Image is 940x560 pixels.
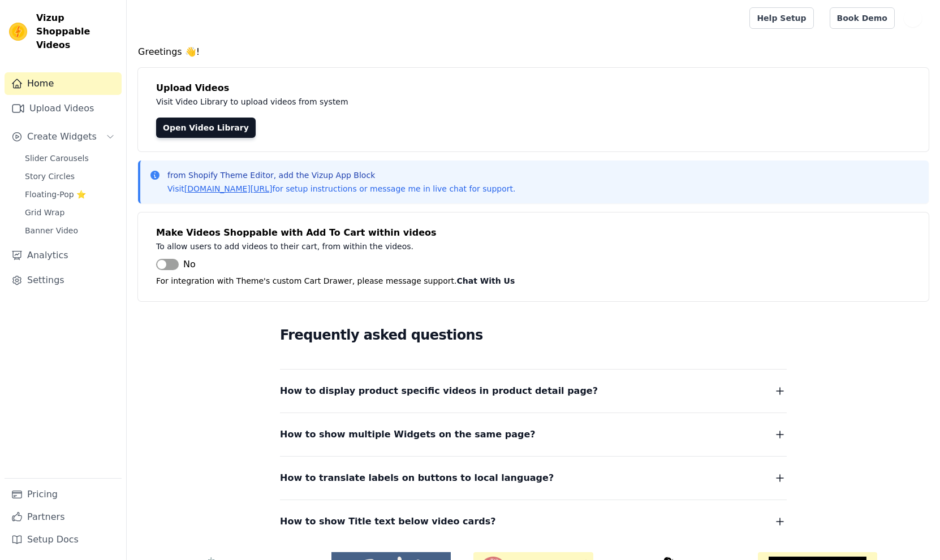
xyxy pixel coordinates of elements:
[280,383,598,399] span: How to display product specific videos in product detail page?
[183,258,196,271] span: No
[830,7,895,29] a: Book Demo
[280,427,787,442] button: How to show multiple Widgets on the same page?
[18,150,122,166] a: Slider Carousels
[280,470,554,486] span: How to translate labels on buttons to local language?
[5,72,122,95] a: Home
[25,171,75,182] span: Story Circles
[280,514,787,529] button: How to show Title text below video cards?
[5,125,122,148] button: Create Widgets
[156,274,911,288] p: For integration with Theme's custom Cart Drawer, please message support.
[18,168,122,184] a: Story Circles
[457,274,515,288] button: Chat With Us
[280,383,787,399] button: How to display product specific videos in product detail page?
[25,207,64,218] span: Grid Wrap
[5,97,122,120] a: Upload Videos
[156,81,911,95] h4: Upload Videos
[156,118,256,138] a: Open Video Library
[156,258,196,271] button: No
[25,153,89,164] span: Slider Carousels
[18,186,122,202] a: Floating-Pop ⭐
[5,244,122,267] a: Analytics
[36,11,117,52] span: Vizup Shoppable Videos
[280,470,787,486] button: How to translate labels on buttons to local language?
[5,506,122,528] a: Partners
[138,45,929,59] h4: Greetings 👋!
[25,225,78,236] span: Banner Video
[156,226,911,240] h4: Make Videos Shoppable with Add To Cart within videos
[18,205,122,220] a: Grid Wrap
[749,7,813,29] a: Help Setup
[156,95,663,108] p: Visit Video Library to upload videos from system
[9,23,27,41] img: Vizup
[5,528,122,551] a: Setup Docs
[5,269,122,292] a: Settings
[280,427,536,442] span: How to show multiple Widgets on the same page?
[18,223,122,238] a: Banner Video
[156,240,663,253] p: To allow users to add videos to their cart, from within the videos.
[167,183,515,194] p: Visit for setup instructions or message me in live chat for support.
[280,324,787,346] h2: Frequently asked questions
[25,189,86,200] span: Floating-Pop ⭐
[280,514,496,529] span: How to show Title text below video cards?
[5,483,122,506] a: Pricing
[27,130,97,144] span: Create Widgets
[184,184,273,193] a: [DOMAIN_NAME][URL]
[167,170,515,181] p: from Shopify Theme Editor, add the Vizup App Block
